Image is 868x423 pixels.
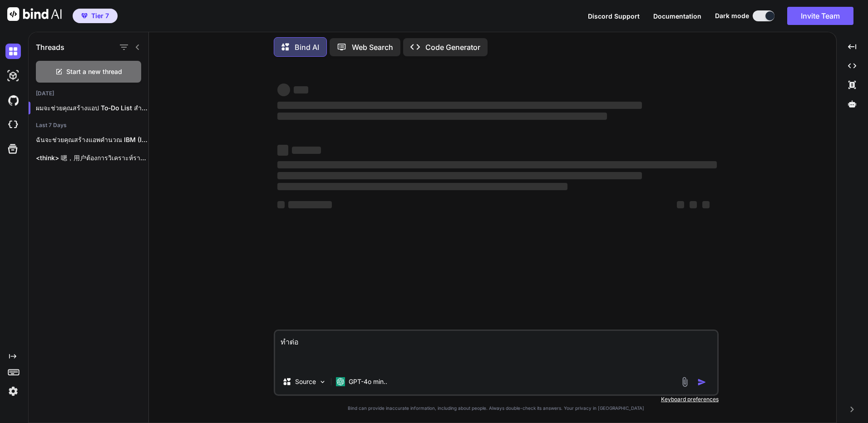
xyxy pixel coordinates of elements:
img: Bind AI [7,7,62,21]
span: Documentation [653,12,701,20]
span: ‌ [277,161,717,168]
img: Pick Models [319,378,326,386]
p: Web Search [352,42,393,53]
button: Invite Team [787,7,853,25]
span: Discord Support [588,12,640,20]
img: cloudideIcon [5,117,21,133]
p: ผมจะช่วยคุณสร้างแอป To-Do List สำหรับจัดการงาน ด้วย HTML, CSS... [36,103,148,113]
button: Discord Support [588,11,640,21]
p: Bind AI [295,42,319,53]
span: ‌ [277,113,607,120]
h2: [DATE] [29,90,148,97]
img: attachment [680,377,690,387]
textarea: ทำต่อ [275,331,717,369]
img: githubDark [5,93,21,108]
img: darkChat [5,44,21,59]
img: icon [697,378,706,387]
button: Documentation [653,11,701,21]
span: ‌ [702,201,710,208]
span: ‌ [277,172,642,179]
span: ‌ [277,183,567,190]
img: darkAi-studio [5,68,21,84]
p: Source [295,377,316,386]
span: ‌ [277,102,642,109]
span: ‌ [288,201,332,208]
p: Bind can provide inaccurate information, including about people. Always double-check its answers.... [274,405,719,412]
span: ‌ [677,201,684,208]
h1: Threads [36,42,64,53]
h2: Last 7 Days [29,122,148,129]
span: Start a new thread [66,67,122,76]
span: ‌ [292,147,321,154]
button: premiumTier 7 [73,9,118,23]
span: ‌ [294,86,308,93]
img: settings [5,384,21,399]
p: <think> 嗯，用户ต้องการวิเคราะห์ราคา Bitcoin แต่ไม่ได้ระบุรายละเอียดเพิ่มเติม เช่น ช่วงเวลาหรือมุมมอง... [36,153,148,162]
span: ‌ [277,201,285,208]
img: GPT-4o mini [336,377,345,386]
img: premium [81,13,88,19]
p: Keyboard preferences [274,396,719,403]
span: Dark mode [715,11,749,20]
span: ‌ [277,145,288,156]
span: ‌ [690,201,697,208]
span: Tier 7 [91,11,109,20]
p: Code Generator [425,42,480,53]
p: ฉันจะช่วยคุณสร้างแอพคำนวณ IBM (IBM Cloud) โดยใช้ Python และ... [36,135,148,144]
p: GPT-4o min.. [349,377,387,386]
span: ‌ [277,84,290,96]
